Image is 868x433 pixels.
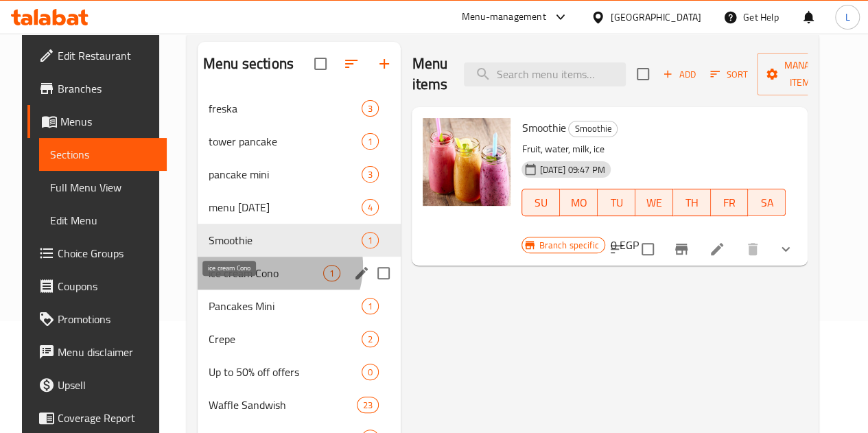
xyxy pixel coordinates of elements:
span: pancake mini [209,166,362,183]
button: TH [673,189,711,216]
span: Edit Menu [50,212,156,229]
h2: Menu sections [203,54,294,74]
div: Crepe2 [198,323,401,355]
button: WE [635,189,673,216]
span: Smoothie [569,121,617,137]
span: TU [603,193,630,213]
a: Sections [39,138,167,171]
div: items [357,397,379,413]
div: items [362,199,379,215]
span: Crepe [209,331,362,347]
button: SA [748,189,786,216]
span: 0 [362,366,378,379]
span: tower pancake [209,133,362,150]
button: sort-choices [600,233,633,266]
span: Menu disclaimer [58,344,156,360]
a: Edit Restaurant [27,39,167,72]
span: FR [716,193,743,213]
div: menu Ramadan [209,199,362,215]
div: items [362,232,379,248]
span: Up to 50% off offers [209,364,362,380]
span: L [845,10,849,25]
span: Edit Restaurant [58,47,156,64]
span: Menus [60,113,156,130]
span: Upsell [58,377,156,393]
a: Coupons [27,270,167,303]
button: Manage items [757,53,849,95]
p: Fruit, water, milk, ice [521,141,786,158]
div: Pancakes Mini1 [198,290,401,323]
span: freska [209,100,362,117]
span: 1 [362,300,378,313]
div: Waffle Sandwish23 [198,388,401,421]
svg: Show Choices [777,241,794,257]
span: ice cream Cono [209,265,323,281]
span: Coverage Report [58,410,156,426]
span: Sort [710,67,748,82]
button: delete [736,233,769,266]
span: Full Menu View [50,179,156,196]
span: TH [679,193,705,213]
span: Add item [657,64,701,85]
span: Coupons [58,278,156,294]
img: Smoothie [423,118,511,206]
div: items [362,166,379,183]
button: Add section [368,47,401,80]
div: items [362,364,379,380]
span: Select all sections [306,49,335,78]
div: Menu-management [462,9,546,25]
span: SA [753,193,780,213]
div: items [362,100,379,117]
a: Edit menu item [709,241,725,257]
span: [DATE] 09:47 PM [534,163,610,176]
div: ice cream Cono1edit [198,257,401,290]
span: 3 [362,102,378,115]
span: SU [528,193,554,213]
input: search [464,62,626,86]
div: Smoothie [568,121,618,137]
div: freska3 [198,92,401,125]
span: WE [641,193,668,213]
div: tower pancake1 [198,125,401,158]
a: Edit Menu [39,204,167,237]
div: items [362,298,379,314]
button: edit [351,263,372,283]
span: 1 [362,234,378,247]
a: Menu disclaimer [27,336,167,368]
button: Sort [707,64,751,85]
span: Waffle Sandwish [209,397,357,413]
span: Smoothie [521,117,565,138]
span: Select section [629,60,657,89]
span: 2 [362,333,378,346]
div: menu [DATE]4 [198,191,401,224]
div: Smoothie1 [198,224,401,257]
span: Smoothie [209,232,362,248]
span: 3 [362,168,378,181]
span: Pancakes Mini [209,298,362,314]
span: menu [DATE] [209,199,362,215]
span: Sections [50,146,156,163]
span: 4 [362,201,378,214]
div: items [362,331,379,347]
span: Add [661,67,698,82]
button: FR [711,189,749,216]
div: pancake mini3 [198,158,401,191]
a: Choice Groups [27,237,167,270]
span: MO [565,193,592,213]
span: Promotions [58,311,156,327]
button: show more [769,233,802,266]
span: Choice Groups [58,245,156,261]
button: TU [598,189,635,216]
span: Select to update [633,235,662,264]
span: 1 [324,267,340,280]
div: items [323,265,340,281]
h2: Menu items [412,54,447,95]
